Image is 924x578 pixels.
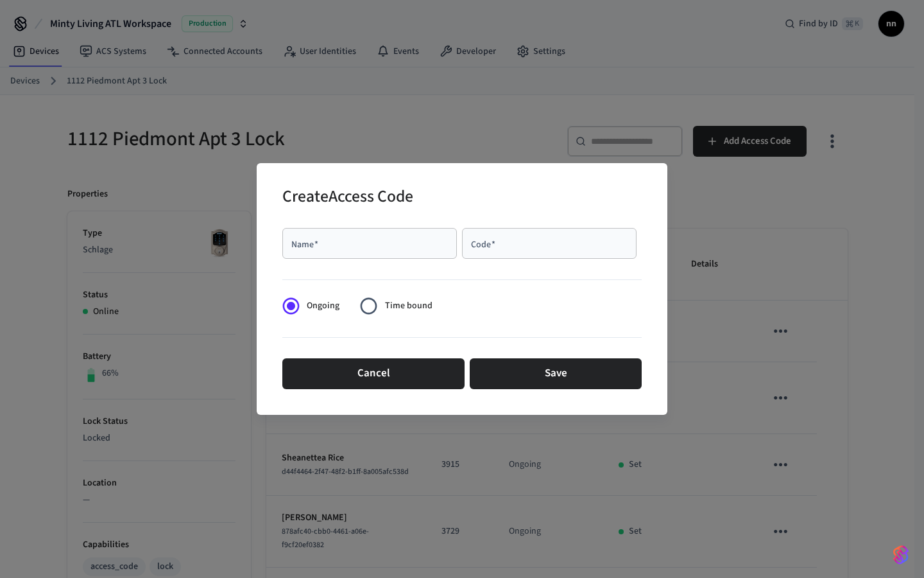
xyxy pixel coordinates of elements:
button: Save [470,358,642,389]
img: SeamLogoGradient.69752ec5.svg [893,545,909,565]
h2: Create Access Code [282,179,413,218]
span: Ongoing [307,299,339,313]
button: Cancel [282,358,465,389]
span: Time bound [385,299,432,313]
